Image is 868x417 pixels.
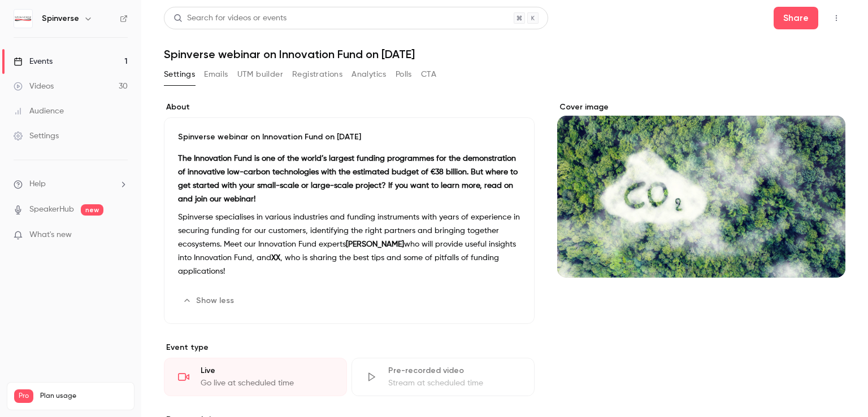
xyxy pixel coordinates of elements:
[237,65,283,84] button: UTM builder
[14,106,64,117] div: Audience
[346,240,404,248] strong: [PERSON_NAME]
[271,254,280,262] strong: XX
[396,65,412,84] button: Polls
[173,12,287,24] div: Search for videos or events
[40,392,127,401] span: Plan usage
[204,65,228,84] button: Emails
[557,102,845,113] label: Cover image
[164,65,195,84] button: Settings
[29,178,46,190] span: Help
[14,81,54,92] div: Videos
[774,7,818,29] button: Share
[178,292,241,310] button: Show less
[178,210,520,278] p: Spinverse specialises in various industries and funding instruments with years of experience in s...
[351,358,535,396] div: Pre-recorded videoStream at scheduled time
[351,65,387,84] button: Analytics
[292,65,342,84] button: Registrations
[421,65,436,84] button: CTA
[164,102,535,113] label: About
[14,56,53,67] div: Events
[388,365,520,376] div: Pre-recorded video
[178,131,520,143] p: Spinverse webinar on Innovation Fund on [DATE]
[114,230,128,240] iframe: Noticeable Trigger
[557,102,845,278] section: Cover image
[164,342,535,353] p: Event type
[42,13,79,24] h6: Spinverse
[81,204,103,216] span: new
[14,10,32,28] img: Spinverse
[29,229,72,241] span: What's new
[164,47,845,61] h1: Spinverse webinar on Innovation Fund on [DATE]
[14,178,128,190] li: help-dropdown-opener
[178,155,518,203] strong: The Innovation Fund is one of the world’s largest funding programmes for the demonstration of inn...
[388,378,520,389] div: Stream at scheduled time
[14,130,59,142] div: Settings
[29,204,74,216] a: SpeakerHub
[201,378,333,389] div: Go live at scheduled time
[201,365,333,376] div: Live
[14,389,33,403] span: Pro
[164,358,347,396] div: LiveGo live at scheduled time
